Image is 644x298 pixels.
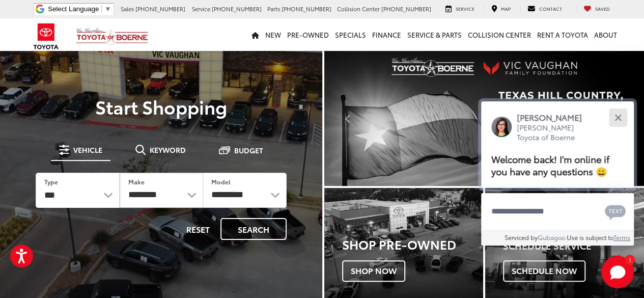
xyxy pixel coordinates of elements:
a: Map [484,5,518,14]
h3: Shop Pre-Owned [342,237,483,251]
span: Shop Now [342,260,405,282]
button: Search [220,218,287,240]
a: Home [248,18,262,51]
span: Schedule Now [503,260,585,282]
span: [PHONE_NUMBER] [135,5,185,13]
span: [PHONE_NUMBER] [282,5,331,13]
p: [PERSON_NAME] Toyota of Boerne [517,123,592,143]
label: Make [128,177,145,186]
label: Type [44,177,58,186]
button: Close [607,106,629,128]
span: [PHONE_NUMBER] [212,5,262,13]
h4: Schedule Service [503,241,644,251]
span: [PHONE_NUMBER] [381,5,431,13]
span: Use is subject to [567,233,613,241]
span: Keyword [150,146,186,153]
svg: Start Chat [601,256,634,288]
div: Close[PERSON_NAME][PERSON_NAME] Toyota of BoerneWelcome back! I'm online if you have any question... [481,101,634,246]
img: Vic Vaughan Toyota of Boerne [76,28,149,45]
button: Chat with SMS [602,200,629,223]
span: Map [501,5,511,12]
span: Parts [267,5,280,13]
span: 1 [628,257,631,262]
a: Rent a Toyota [534,18,591,51]
a: Specials [332,18,369,51]
span: Vehicle [73,146,102,153]
button: Click to view previous picture. [324,71,372,166]
span: Contact [539,5,562,12]
span: Budget [234,147,263,154]
span: Welcome back! I'm online if you have any questions 😀 [491,152,609,178]
a: Terms [613,233,630,241]
a: About [591,18,620,51]
a: Service & Parts: Opens in a new tab [404,18,465,51]
a: Finance [369,18,404,51]
p: Start Shopping [21,96,301,117]
button: Toggle Chat Window [601,256,634,288]
textarea: Type your message [481,193,634,230]
img: Toyota [27,20,65,53]
button: Reset [178,218,218,240]
span: ​ [101,5,102,13]
a: Pre-Owned [284,18,332,51]
span: Collision Center [337,5,380,13]
a: My Saved Vehicles [576,5,618,14]
span: Sales [121,5,134,13]
span: Saved [595,5,610,12]
button: Click to view next picture. [596,71,644,166]
a: Select Language​ [48,5,111,13]
svg: Text [605,204,626,220]
a: Contact [520,5,570,14]
label: Model [211,177,231,186]
span: Select Language [48,5,99,13]
a: Service [438,5,482,14]
span: ▼ [104,5,111,13]
a: Gubagoo. [538,233,567,241]
a: Collision Center [465,18,534,51]
span: Serviced by [505,233,538,241]
span: Service [456,5,474,12]
span: Service [192,5,210,13]
a: New [262,18,284,51]
p: [PERSON_NAME] [517,112,592,123]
